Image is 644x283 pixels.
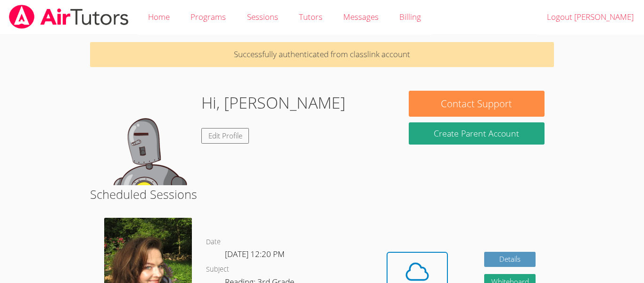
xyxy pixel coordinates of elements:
[225,249,285,259] span: [DATE] 12:20 PM
[484,252,536,267] a: Details
[201,128,249,144] a: Edit Profile
[90,42,554,67] p: Successfully authenticated from classlink account
[409,91,545,117] button: Contact Support
[90,185,554,203] h2: Scheduled Sessions
[8,5,130,29] img: airtutors_banner-c4298cdbf04f3fff15de1276eac7730deb9818008684d7c2e4769d2f7ddbe033.png
[206,236,221,248] dt: Date
[206,264,229,275] dt: Subject
[343,11,379,22] span: Messages
[99,91,194,185] img: default.png
[201,91,346,115] h1: Hi, [PERSON_NAME]
[409,122,545,145] button: Create Parent Account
